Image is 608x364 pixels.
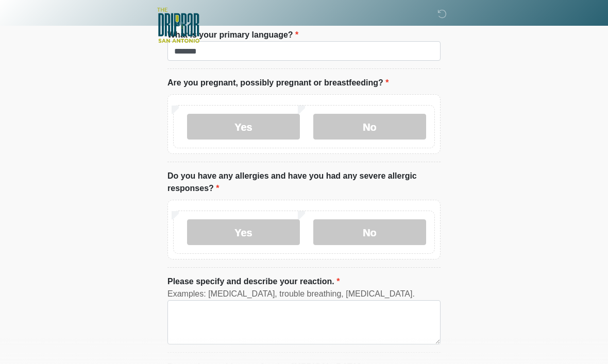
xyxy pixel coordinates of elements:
[313,219,426,245] label: No
[187,114,300,140] label: Yes
[167,288,441,300] div: Examples: [MEDICAL_DATA], trouble breathing, [MEDICAL_DATA].
[187,219,300,245] label: Yes
[167,275,340,288] label: Please specify and describe your reaction.
[167,77,389,89] label: Are you pregnant, possibly pregnant or breastfeeding?
[313,114,426,140] label: No
[157,8,199,44] img: The DRIPBaR - San Antonio Fossil Creek Logo
[167,170,441,195] label: Do you have any allergies and have you had any severe allergic responses?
